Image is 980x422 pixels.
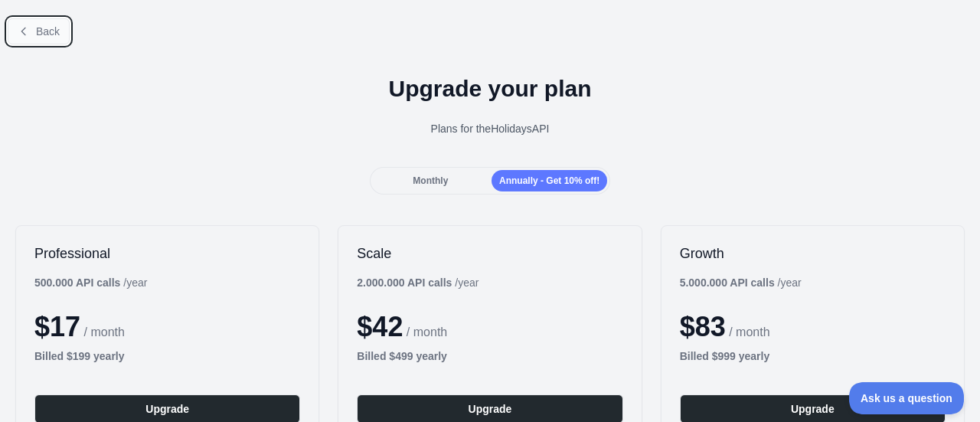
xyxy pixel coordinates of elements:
[680,276,775,289] b: 5.000.000 API calls
[680,311,726,342] span: $ 83
[680,244,946,263] h2: Growth
[357,311,403,342] span: $ 42
[357,244,622,263] h2: Scale
[357,275,479,290] div: / year
[680,275,802,290] div: / year
[357,276,452,289] b: 2.000.000 API calls
[849,382,965,414] iframe: Toggle Customer Support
